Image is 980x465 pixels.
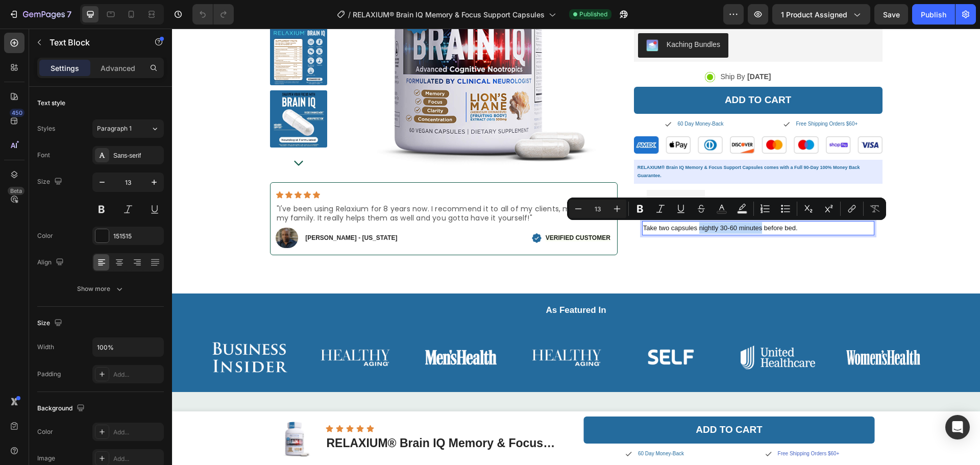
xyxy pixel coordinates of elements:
[781,9,847,20] span: 1 product assigned
[252,301,326,357] img: [object Object]
[484,168,523,177] span: How To Use
[874,4,908,25] button: Save
[353,9,545,20] span: RELAXIUM® Brain IQ Memory & Focus Support Capsules
[37,342,54,352] div: Width
[569,301,643,357] img: [object Object]
[463,301,537,357] img: [object Object]
[624,92,685,98] span: Free Shipping Orders $60+
[626,168,688,177] span: Other Ingredients
[474,11,486,23] img: KachingBundles.png
[113,454,161,463] div: Add...
[113,428,161,437] div: Add...
[567,198,886,220] div: Editor contextual toolbar
[154,406,397,424] h1: RELAXIUM® Brain IQ Memory & Focus Support Capsules.
[10,109,24,117] div: 450
[37,402,87,415] div: Background
[462,58,710,85] button: Add to cart
[67,8,71,20] p: 7
[93,338,163,356] input: Auto
[533,43,543,54] img: gempages_580663746045673992-194e73a3-a046-4b53-b303-0fd53e991c95.webp
[37,454,55,463] div: Image
[466,5,556,29] button: Kaching Bundles
[37,280,164,298] button: Show more
[50,36,136,48] p: Text Block
[465,136,688,150] strong: RELAXIUM® Brain IQ Memory & Focus Support Capsules comes with a Full 90-Day 100% Money Back Guara...
[470,192,702,206] div: Rich Text Editor. Editing area: main
[146,301,220,357] img: gempages_580663746045673992-a9a68663-8a89-46cd-bb2e-ee79ce8d5b38.webp
[97,124,132,133] span: Paragraph 1
[37,370,61,379] div: Padding
[192,4,234,25] div: Undo/Redo
[579,10,607,19] span: Published
[912,4,955,25] button: Publish
[462,108,710,125] img: gempages_580663746045673992-20416be5-6cd4-481b-8aca-8bc13fe89711.png
[606,422,668,428] p: Free Shipping Orders $60+
[921,9,946,20] div: Publish
[31,275,777,288] h2: As Featured In
[113,370,161,379] div: Add...
[374,206,438,213] span: VERIFIED CUSTOMER
[348,9,351,20] span: /
[8,187,24,195] div: Beta
[37,256,66,270] div: Align
[77,284,125,294] div: Show more
[113,151,161,160] div: Sans-serif
[553,65,620,78] div: Add to cart
[548,44,573,52] span: Ship By
[412,388,703,415] button: Add to cart
[471,193,701,205] p: Take two capsules nightly 30-60 minutes before bed.
[113,232,161,241] div: 151515
[37,99,65,108] div: Text style
[37,316,64,330] div: Size
[543,168,606,177] span: Active Ingredients
[466,422,512,428] span: 60 Day Money-Back
[524,395,591,408] div: Add to cart
[357,301,432,357] img: [object Object]
[37,151,50,160] div: Font
[51,63,79,74] p: Settings
[575,44,599,52] span: [DATE]
[40,301,115,357] img: [object Object]
[172,29,980,465] iframe: Design area
[495,11,548,21] div: Kaching Bundles
[37,427,53,436] div: Color
[92,119,164,138] button: Paragraph 1
[101,63,135,74] p: Advanced
[505,92,551,98] span: 60 Day Money-Back
[945,415,970,439] div: Open Intercom Messenger
[37,124,55,133] div: Styles
[772,4,870,25] button: 1 product assigned
[883,10,900,19] span: Save
[37,231,53,240] div: Color
[4,4,76,25] button: 7
[37,175,64,189] div: Size
[674,301,748,357] img: [object Object]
